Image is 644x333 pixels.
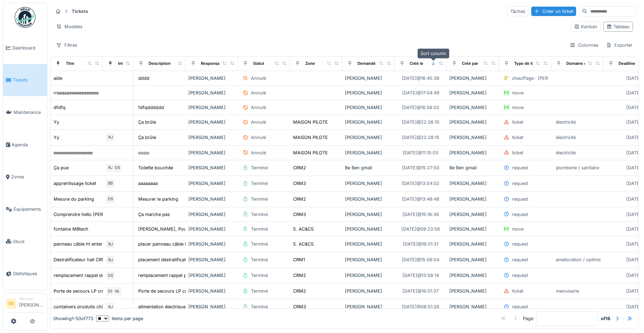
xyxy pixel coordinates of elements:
[138,75,149,82] div: dddd
[449,241,496,247] div: [PERSON_NAME]
[449,226,496,232] div: [PERSON_NAME]
[410,61,423,67] div: Créé le
[401,226,440,232] div: [DATE] @ 09:23:56
[138,288,247,294] div: Porte de secours LP crm2 réaléser le pêne dorma...
[507,6,528,16] div: Tâches
[54,196,94,202] div: Mesure du parking
[402,211,439,218] div: [DATE] @ 15:16:36
[626,104,641,111] div: [DATE]
[626,241,641,247] div: [DATE]
[3,64,47,96] a: Tickets
[251,149,266,156] div: Annulé
[251,272,268,279] div: Terminé
[293,288,306,294] div: CRM2
[449,196,496,202] div: [PERSON_NAME]
[188,149,235,156] div: [PERSON_NAME]
[345,75,392,82] div: [PERSON_NAME]
[402,180,439,187] div: [DATE] @ 13:54:02
[449,90,496,96] div: [PERSON_NAME]
[402,256,439,263] div: [DATE] @ 15:06:04
[251,303,268,310] div: Terminé
[523,315,533,322] div: Page
[567,40,602,50] div: Colonnes
[138,164,173,171] div: Toilette bouchée
[54,256,109,263] div: Déstratificateur hall CRM 1
[54,303,118,310] div: containers produits chimiques
[345,180,392,187] div: [PERSON_NAME]
[293,180,306,187] div: CRM3
[512,241,528,247] div: request
[402,134,439,141] div: [DATE] @ 22:28:15
[606,23,630,30] div: Tableau
[53,315,93,322] div: Showing 1 - 50 of 773
[293,196,306,202] div: CRM2
[403,241,438,247] div: [DATE] @ 16:01:31
[449,119,496,125] div: [PERSON_NAME]
[188,288,235,294] div: [PERSON_NAME]
[11,141,44,148] span: Agenda
[345,164,392,171] div: Be Ben gmail
[402,196,439,202] div: [DATE] @ 13:48:48
[138,149,149,156] div: oooo
[601,315,610,322] strong: of 16
[3,225,47,258] a: Stock
[293,119,328,125] div: MAISON PILOTE
[188,119,235,125] div: [PERSON_NAME]
[345,226,392,232] div: [PERSON_NAME]
[251,119,266,125] div: Annulé
[188,180,235,187] div: [PERSON_NAME]
[251,288,268,294] div: Terminé
[293,303,306,310] div: CRM3
[293,256,305,263] div: CRM1
[512,104,524,111] div: move
[188,134,235,141] div: [PERSON_NAME]
[12,45,44,51] span: Dashboard
[19,296,44,311] li: [PERSON_NAME]
[54,241,107,247] div: panneau câble ht enterré
[138,196,178,202] div: Mesurer le parking
[293,164,306,171] div: CRM2
[105,163,115,173] div: RJ
[54,90,99,96] div: rreaaaaeeeeeeeeeeee
[6,296,44,313] a: BB Manager[PERSON_NAME]
[54,288,164,294] div: Porte de secours LP crm2 réaléser le pêne dormant.
[188,211,235,218] div: [PERSON_NAME]
[293,272,306,279] div: CRM2
[449,272,496,279] div: [PERSON_NAME]
[138,211,170,218] div: Ça marche pas
[402,272,439,279] div: [DATE] @ 13:58:14
[512,75,575,82] div: chauffage : [PERSON_NAME]
[138,226,245,232] div: [PERSON_NAME], Pourras-tu la semaine procha...
[293,226,314,232] div: 5. AC&CS
[138,104,164,111] div: fdfqdddddd
[512,256,528,263] div: request
[105,194,115,204] div: DS
[54,226,88,232] div: fontaine MBtech
[54,134,59,141] div: Yy
[512,288,523,294] div: ticket
[626,75,641,82] div: [DATE]
[358,61,383,67] div: Demandé par
[531,7,576,16] div: Créer un ticket
[66,61,74,67] div: Titre
[626,272,641,279] div: [DATE]
[3,129,47,161] a: Agenda
[626,256,641,263] div: [DATE]
[402,90,439,96] div: [DATE] @ 17:04:49
[626,134,641,141] div: [DATE]
[402,119,439,125] div: [DATE] @ 22:26:10
[251,75,266,82] div: Annulé
[112,163,122,173] div: DS
[603,40,636,50] div: Exporter
[3,96,47,129] a: Maintenance
[512,196,528,202] div: request
[626,303,641,310] div: [DATE]
[13,238,44,245] span: Stock
[345,211,392,218] div: [PERSON_NAME]
[403,149,438,156] div: [DATE] @ 11:15:03
[402,104,439,111] div: [DATE] @ 16:58:02
[626,90,641,96] div: [DATE]
[449,303,496,310] div: [PERSON_NAME]
[626,119,641,125] div: [DATE]
[3,161,47,193] a: Zones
